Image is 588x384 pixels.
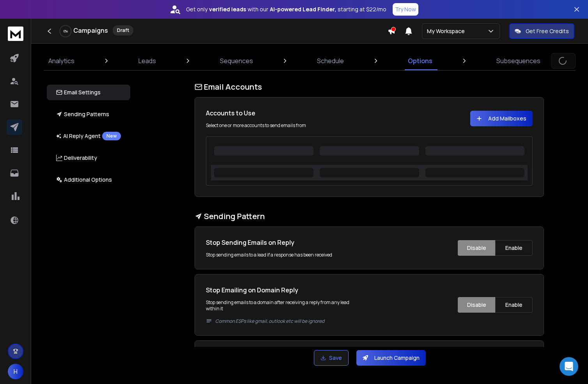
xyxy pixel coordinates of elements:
[113,25,133,35] div: Draft
[138,56,156,65] p: Leads
[47,85,130,100] button: Email Settings
[48,56,74,65] p: Analytics
[560,357,578,376] div: Open Intercom Messenger
[526,27,569,35] p: Get Free Credits
[8,27,23,41] img: logo
[270,5,336,13] strong: AI-powered Lead Finder,
[215,51,258,70] a: Sequences
[56,88,101,96] p: Email Settings
[312,51,349,70] a: Schedule
[427,27,468,35] p: My Workspace
[73,26,108,35] h1: Campaigns
[209,5,246,13] strong: verified leads
[393,3,418,16] button: Try Now
[64,29,68,34] p: 0 %
[220,56,253,65] p: Sequences
[403,51,437,70] a: Options
[509,23,574,39] button: Get Free Credits
[8,364,23,379] button: H
[317,56,344,65] p: Schedule
[408,56,432,65] p: Options
[134,51,161,70] a: Leads
[496,56,540,65] p: Subsequences
[395,5,416,13] p: Try Now
[44,51,79,70] a: Analytics
[186,5,386,13] p: Get only with our starting at $22/mo
[195,81,544,92] h1: Email Accounts
[492,51,545,70] a: Subsequences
